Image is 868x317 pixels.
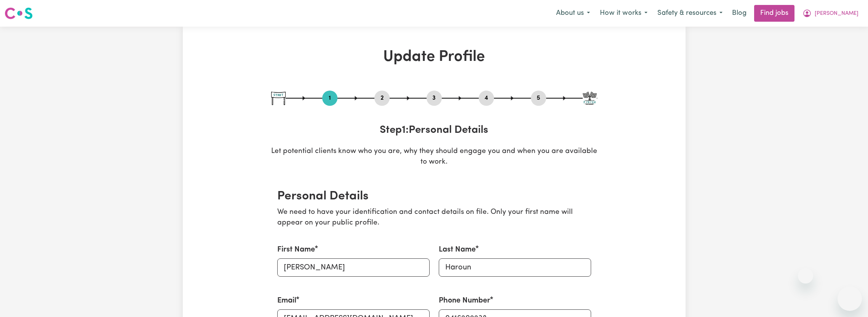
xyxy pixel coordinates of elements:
[595,5,652,21] button: How it works
[277,295,296,306] label: Email
[531,93,546,103] button: Go to step 5
[479,93,494,103] button: Go to step 4
[439,295,490,306] label: Phone Number
[5,6,33,20] img: Careseekers logo
[271,146,597,168] p: Let potential clients know who you are, why they should engage you and when you are available to ...
[727,5,751,22] a: Blog
[439,244,476,255] label: Last Name
[277,207,591,229] p: We need to have your identification and contact details on file. Only your first name will appear...
[427,93,442,103] button: Go to step 3
[271,124,597,137] h3: Step 1 : Personal Details
[277,189,591,204] h2: Personal Details
[374,93,390,103] button: Go to step 2
[798,268,813,284] iframe: Close message
[652,5,727,21] button: Safety & resources
[277,244,315,255] label: First Name
[322,93,337,103] button: Go to step 1
[5,5,33,22] a: Careseekers logo
[754,5,794,22] a: Find jobs
[815,10,858,18] span: [PERSON_NAME]
[798,5,863,21] button: My Account
[838,287,862,311] iframe: Button to launch messaging window
[551,5,595,21] button: About us
[271,48,597,66] h1: Update Profile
